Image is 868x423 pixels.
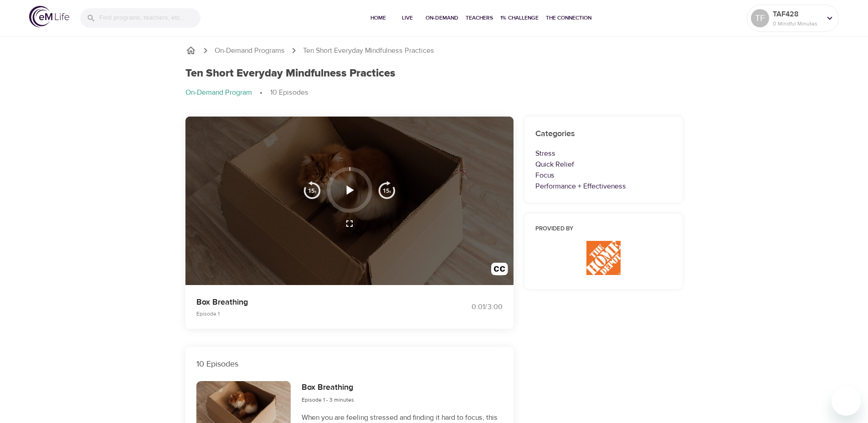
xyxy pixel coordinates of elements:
[500,13,539,23] span: 1% Challenge
[185,45,683,56] nav: breadcrumb
[535,170,672,181] p: Focus
[185,67,395,80] h1: Ten Short Everyday Mindfulness Practices
[773,20,821,28] p: 0 Mindful Minutes
[196,296,423,308] p: Box Breathing
[185,87,683,98] nav: breadcrumb
[378,181,396,199] img: 15s_next.svg
[546,13,591,23] span: The Connection
[196,358,503,370] p: 10 Episodes
[367,13,389,23] span: Home
[751,9,769,27] div: TF
[491,263,508,280] img: open_caption.svg
[535,148,672,159] p: Stress
[535,159,672,170] p: Quick Relief
[535,127,672,141] h6: Categories
[303,46,434,56] p: Ten Short Everyday Mindfulness Practices
[535,224,672,234] h6: Provided by
[303,181,321,199] img: 15s_prev.svg
[396,13,418,23] span: Live
[434,302,503,312] div: 0:01 / 3:00
[185,87,252,98] p: On-Demand Program
[29,6,69,27] img: logo
[99,8,200,28] input: Find programs, teachers, etc...
[215,46,285,56] a: On-Demand Programs
[302,396,354,403] span: Episode 1 - 3 minutes
[196,310,423,318] p: Episode 1
[270,87,308,98] p: 10 Episodes
[535,181,672,192] p: Performance + Effectiveness
[586,241,621,275] img: THD%20Logo.JPG
[486,257,514,285] button: Transcript/Closed Captions (c)
[426,13,458,23] span: On-Demand
[773,9,821,20] p: TAF428
[466,13,493,23] span: Teachers
[302,381,354,394] h6: Box Breathing
[832,387,861,416] iframe: Button to launch messaging window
